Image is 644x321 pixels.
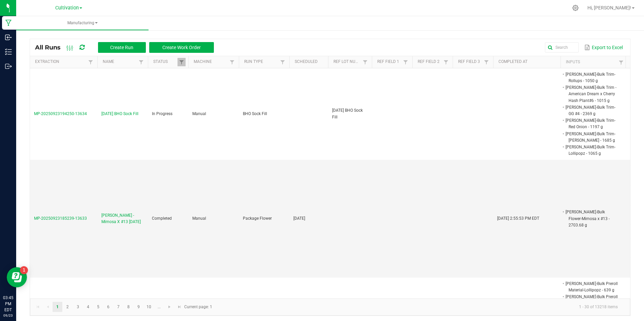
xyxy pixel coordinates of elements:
span: Manual [192,111,206,116]
a: Filter [482,58,490,66]
a: MachineSortable [194,59,228,65]
li: [PERSON_NAME]-Bulk Trim - American Dream x Cherry Hash Plant#6 - 1015 g [565,84,618,104]
span: [DATE] [293,216,305,221]
a: Ref Lot NumberSortable [333,59,361,65]
div: Manage settings [571,5,580,11]
inline-svg: Outbound [5,63,12,70]
a: Page 5 [93,302,103,312]
span: MP-20250923194250-13634 [34,111,87,116]
a: Page 9 [134,302,143,312]
inline-svg: Inbound [5,34,12,41]
a: Page 10 [144,302,154,312]
a: Page 4 [83,302,93,312]
li: [PERSON_NAME]-Bulk Preroll Material-Lollipopz - 639 g [565,280,618,293]
button: Create Work Order [149,42,214,53]
a: Page 2 [63,302,72,312]
a: Filter [228,58,236,66]
a: Filter [442,58,450,66]
a: Filter [279,58,287,66]
a: Manufacturing [16,16,149,30]
a: ExtractionSortable [35,59,86,65]
span: Hi, [PERSON_NAME]! [587,5,631,10]
span: Create Work Order [162,45,201,50]
span: Create Run [110,45,133,50]
a: Page 8 [124,302,133,312]
a: Page 3 [73,302,83,312]
li: [PERSON_NAME]-Bulk Trim-GG #4 - 2369 g [565,104,618,117]
kendo-pager: Current page: 1 [30,298,630,316]
span: [DATE] BHO Sock Fill [332,108,363,119]
span: In Progress [152,111,172,116]
span: [PERSON_NAME] - Mimosa X #13 [DATE] [101,212,144,225]
button: Export to Excel [583,42,624,53]
th: Inputs [560,56,628,68]
a: Filter [87,58,95,66]
a: Filter [137,58,145,66]
input: Search [545,42,579,52]
a: Go to the last page [174,302,184,312]
iframe: Resource center [7,267,27,287]
inline-svg: Inventory [5,48,12,55]
a: Ref Field 2Sortable [418,59,442,65]
li: [PERSON_NAME]-Bulk Trim-Lollipopz - 1065 g [565,144,618,157]
a: Page 11 [154,302,164,312]
span: [DATE] 2:55:53 PM EDT [497,216,539,221]
div: All Runs [35,42,219,53]
button: Create Run [98,42,146,53]
li: [PERSON_NAME]-Bulk Trim-Rollups - 1050 g [565,71,618,84]
a: NameSortable [103,59,137,65]
kendo-pager-info: 1 - 30 of 13218 items [216,301,623,313]
a: Filter [361,58,369,66]
a: Go to the next page [165,302,174,312]
span: Package Flower [243,216,272,221]
span: Go to the last page [177,304,182,310]
span: Manual [192,216,206,221]
span: Go to the next page [167,304,172,310]
span: MP-20250923185239-13633 [34,216,87,221]
p: 03:45 PM EDT [3,295,13,313]
li: [PERSON_NAME]-Bulk Trim-Red Onion - 1197 g [565,117,618,130]
a: Page 6 [103,302,113,312]
a: Ref Field 3Sortable [458,59,482,65]
a: Page 1 [53,302,62,312]
a: Page 7 [114,302,123,312]
li: [PERSON_NAME]-Bulk Flower-Mimosa x #13 - 2703.68 g [565,209,618,228]
span: BHO Sock Fill [243,111,267,116]
inline-svg: Manufacturing [5,20,12,26]
a: Completed AtSortable [498,59,558,65]
span: [DATE] BHO Sock Fill [101,111,138,117]
a: Run TypeSortable [244,59,278,65]
a: Ref Field 1Sortable [377,59,401,65]
a: ScheduledSortable [295,59,325,65]
a: StatusSortable [153,59,177,65]
a: Filter [617,58,625,67]
span: Cultivation [55,5,79,11]
span: Manufacturing [16,20,149,26]
span: Completed [152,216,172,221]
li: [PERSON_NAME]-Bulk Preroll Material-Wedding Cake - 240 g [565,293,618,313]
iframe: Resource center unread badge [20,266,28,274]
a: Filter [178,58,186,66]
p: 09/23 [3,313,13,318]
a: Filter [401,58,410,66]
li: [PERSON_NAME]-Bulk Trim-[PERSON_NAME] - 1685 g [565,131,618,144]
